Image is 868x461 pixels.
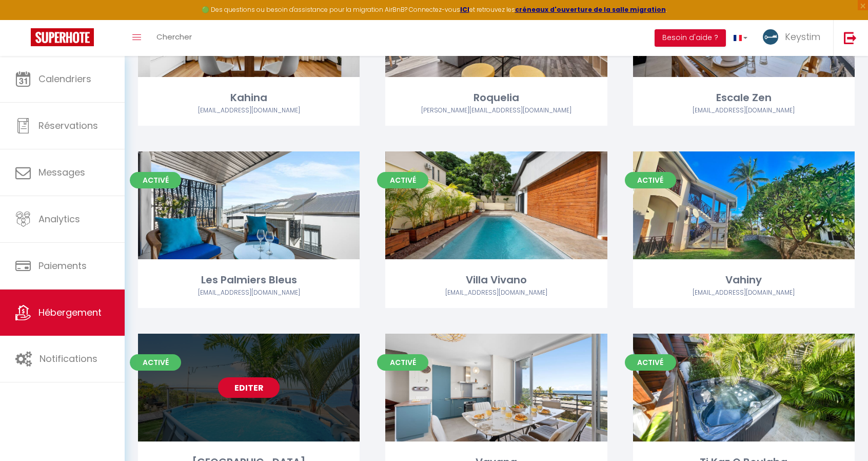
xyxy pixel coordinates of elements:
[38,119,98,132] span: Réservations
[763,29,778,45] img: ...
[38,213,80,225] span: Analytics
[655,29,726,47] button: Besoin d'aide ?
[38,72,91,85] span: Calendriers
[633,272,855,288] div: Vahiny
[460,5,469,14] a: ICI
[385,288,607,298] div: Airbnb
[625,172,676,188] span: Activé
[38,259,87,272] span: Paiements
[633,288,855,298] div: Airbnb
[385,272,607,288] div: Villa Vivano
[625,354,676,371] span: Activé
[38,306,102,319] span: Hébergement
[138,272,360,288] div: Les Palmiers Bleus
[633,90,855,106] div: Escale Zen
[130,172,181,188] span: Activé
[515,5,666,14] a: créneaux d'ouverture de la salle migration
[755,20,833,56] a: ... Keystim
[38,166,85,179] span: Messages
[377,172,428,188] span: Activé
[138,106,360,116] div: Airbnb
[385,106,607,116] div: Airbnb
[8,4,39,35] button: Ouvrir le widget de chat LiveChat
[824,415,860,453] iframe: Chat
[377,354,428,371] span: Activé
[130,354,181,371] span: Activé
[138,90,360,106] div: Kahina
[385,90,607,106] div: Roquelia
[156,31,192,42] span: Chercher
[149,20,200,56] a: Chercher
[633,106,855,116] div: Airbnb
[40,352,97,365] span: Notifications
[785,30,820,43] span: Keystim
[844,31,857,44] img: logout
[138,288,360,298] div: Airbnb
[31,28,94,46] img: Super Booking
[218,377,280,398] a: Editer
